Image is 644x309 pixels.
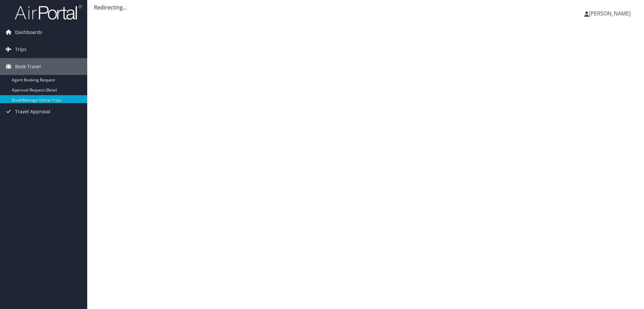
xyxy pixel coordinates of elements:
[584,3,637,24] a: [PERSON_NAME]
[15,58,41,75] span: Book Travel
[94,3,637,11] div: Redirecting...
[15,4,82,20] img: airportal-logo.png
[15,41,26,58] span: Trips
[15,24,42,41] span: Dashboards
[15,103,50,120] span: Travel Approval
[589,10,631,17] span: [PERSON_NAME]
